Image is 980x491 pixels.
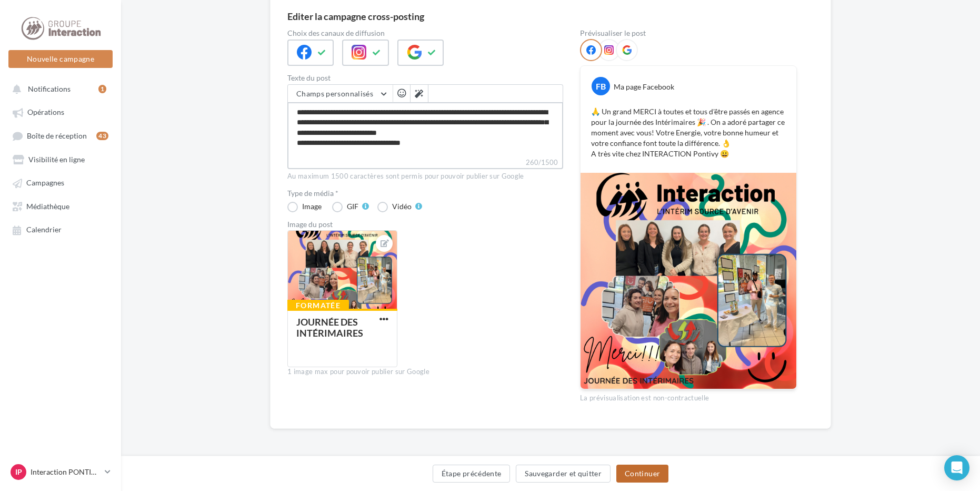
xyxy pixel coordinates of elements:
a: Boîte de réception43 [6,126,115,145]
div: JOURNÉE DES INTÉRIMAIRES [296,316,363,339]
div: FB [592,77,610,95]
div: Vidéo [392,203,412,210]
span: Visibilité en ligne [28,155,85,164]
button: Sauvegarder et quitter [516,465,611,483]
div: Formatée [287,300,349,311]
button: Nouvelle campagne [8,50,113,68]
div: Au maximum 1500 caractères sont permis pour pouvoir publier sur Google [287,172,563,181]
div: 1 [98,85,106,93]
div: Open Intercom Messenger [944,455,969,480]
a: Médiathèque [6,197,115,215]
div: Editer la campagne cross-posting [287,12,424,21]
div: Image du post [287,221,563,228]
span: Notifications [28,84,71,93]
label: Type de média * [287,190,563,197]
p: Interaction PONTIVY [31,467,101,477]
a: Opérations [6,102,115,121]
div: GIF [347,203,358,210]
span: Calendrier [26,225,62,234]
div: Image [302,203,322,210]
label: Choix des canaux de diffusion [287,30,563,37]
button: Continuer [616,465,668,483]
span: Champs personnalisés [296,89,373,98]
span: Opérations [27,108,64,117]
span: Campagnes [26,179,64,188]
div: 1 image max pour pouvoir publier sur Google [287,367,563,377]
button: Étape précédente [433,465,511,483]
label: 260/1500 [287,157,563,169]
a: Calendrier [6,220,115,239]
label: Texte du post [287,74,563,82]
button: Notifications 1 [6,79,111,98]
button: Champs personnalisés [288,85,393,103]
a: Visibilité en ligne [6,150,115,169]
a: Campagnes [6,173,115,192]
span: Médiathèque [26,202,69,211]
div: La prévisualisation est non-contractuelle [580,389,797,403]
p: 🙏 Un grand MERCI à toutes et tous d'être passés en agence pour la journée des Intérimaires 🎉 . On... [591,106,786,159]
div: Prévisualiser le post [580,30,797,37]
div: Ma page Facebook [614,82,674,92]
span: IP [15,467,22,477]
div: 43 [96,132,108,140]
span: Boîte de réception [27,131,87,140]
a: IP Interaction PONTIVY [8,462,113,482]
